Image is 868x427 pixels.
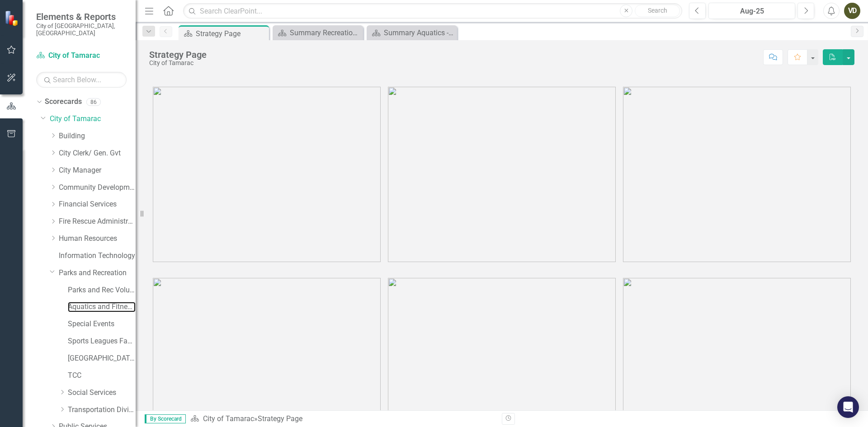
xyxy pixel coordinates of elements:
img: tamarac3%20v3.png [623,87,851,262]
img: ClearPoint Strategy [5,10,20,26]
div: Summary Recreation - Program Description (7010) [290,27,361,38]
a: Parks and Rec Volunteers [68,285,136,296]
a: Community Development [59,183,136,193]
a: Summary Aquatics - Program Description (7030) [369,27,455,38]
span: Elements & Reports [36,11,127,22]
a: Parks and Recreation [59,268,136,278]
div: City of Tamarac [149,60,207,66]
a: [GEOGRAPHIC_DATA] [68,353,136,364]
img: tamarac1%20v3.png [153,87,381,262]
a: Financial Services [59,199,136,210]
a: City Manager [59,165,136,176]
a: TCC [68,371,136,381]
span: By Scorecard [145,414,186,423]
div: » [190,414,495,424]
div: Summary Aquatics - Program Description (7030) [384,27,455,38]
a: City of Tamarac [50,114,136,124]
div: Open Intercom Messenger [837,396,859,418]
input: Search ClearPoint... [183,3,682,19]
div: Strategy Page [258,414,302,423]
button: Search [635,5,680,17]
div: Strategy Page [196,28,267,39]
span: Search [648,7,667,14]
a: Aquatics and Fitness Center [68,302,136,312]
a: City Clerk/ Gen. Gvt [59,148,136,159]
a: Sports Leagues Facilities Fields [68,336,136,347]
a: Scorecards [45,97,82,107]
div: 86 [86,98,101,106]
button: VD [844,3,860,19]
small: City of [GEOGRAPHIC_DATA], [GEOGRAPHIC_DATA] [36,22,127,37]
a: Special Events [68,319,136,329]
a: Social Services [68,388,136,398]
a: Fire Rescue Administration [59,216,136,227]
img: tamarac2%20v3.png [388,87,616,262]
a: Building [59,131,136,141]
a: Summary Recreation - Program Description (7010) [275,27,361,38]
a: City of Tamarac [203,414,254,423]
a: City of Tamarac [36,51,127,61]
div: Strategy Page [149,50,207,60]
a: Transportation Division [68,405,136,415]
button: Aug-25 [708,3,795,19]
a: Human Resources [59,234,136,244]
input: Search Below... [36,72,127,88]
div: Aug-25 [712,6,792,17]
a: Information Technology [59,251,136,261]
